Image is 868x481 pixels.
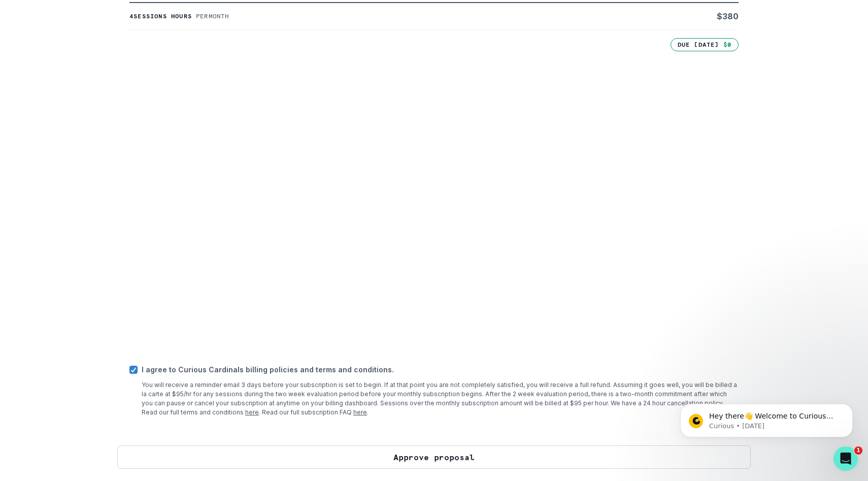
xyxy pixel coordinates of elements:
iframe: Secure payment input frame [127,49,741,350]
p: $0 [723,41,731,49]
p: Due [DATE] [678,41,719,49]
span: 1 [854,446,862,455]
a: here [353,408,367,416]
iframe: Intercom notifications message [665,382,868,454]
p: Per month [196,12,229,20]
a: here [245,408,259,416]
p: You will receive a reminder email 3 days before your subscription is set to begin. If at that poi... [142,380,739,417]
iframe: Intercom live chat [833,446,858,471]
button: Approve proposal [117,445,751,469]
p: I agree to Curious Cardinals billing policies and terms and conditions. [142,364,739,375]
p: 4 sessions hours [129,12,192,20]
td: $ 380 [536,3,739,30]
